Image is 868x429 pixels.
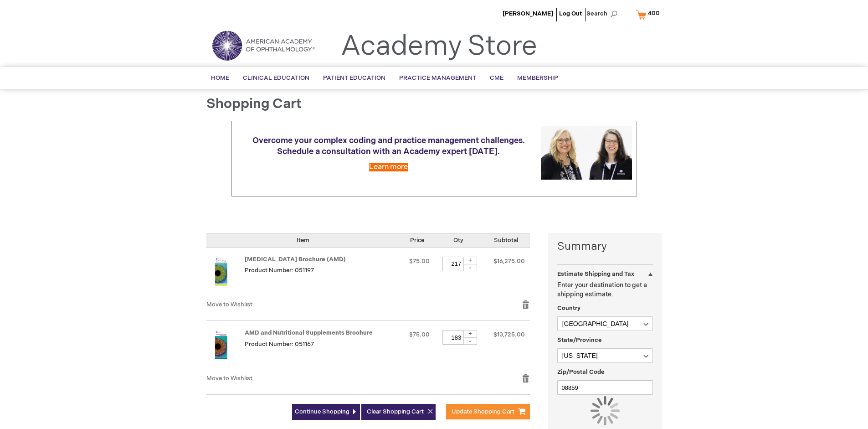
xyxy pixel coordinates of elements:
span: Zip/Postal Code [557,368,605,376]
a: AMD and Nutritional Supplements Brochure [245,329,373,336]
span: Clinical Education [243,74,309,82]
span: Product Number: 051167 [245,341,314,348]
a: Academy Store [341,30,537,63]
span: CME [490,74,503,82]
strong: Estimate Shipping and Tax [557,270,634,278]
span: Item [297,237,309,244]
div: - [463,264,477,271]
input: Qty [442,330,470,345]
span: Membership [517,74,558,82]
div: + [463,330,477,338]
a: Move to Wishlist [206,301,252,308]
span: Country [557,305,580,312]
span: Update Shopping Cart [452,408,514,415]
span: Shopping Cart [206,96,302,112]
a: AMD and Nutritional Supplements Brochure [206,330,245,365]
span: $75.00 [409,331,430,338]
span: Continue Shopping [295,408,349,415]
a: Learn more [369,163,408,171]
a: Log Out [559,10,582,17]
span: $13,725.00 [493,331,525,338]
span: Price [410,237,424,244]
button: Update Shopping Cart [446,404,530,419]
a: [MEDICAL_DATA] Brochure (AMD) [245,256,346,263]
span: State/Province [557,336,602,344]
span: Clear Shopping Cart [367,408,424,415]
div: + [463,257,477,264]
button: Clear Shopping Cart [361,404,436,420]
a: Continue Shopping [292,404,360,420]
span: Overcome your complex coding and practice management challenges. Schedule a consultation with an ... [252,136,525,156]
span: Patient Education [323,74,385,82]
span: $16,275.00 [493,258,525,265]
input: Qty [442,257,470,271]
p: Enter your destination to get a shipping estimate. [557,281,653,299]
a: [PERSON_NAME] [503,10,553,17]
img: Schedule a consultation with an Academy expert today [541,126,632,180]
span: Practice Management [399,74,476,82]
span: Search [586,5,621,23]
img: Age-Related Macular Degeneration Brochure (AMD) [206,257,236,286]
span: Product Number: 051197 [245,267,314,274]
div: - [463,337,477,345]
span: Qty [453,237,463,244]
span: Home [211,74,229,82]
strong: Summary [557,239,653,254]
img: AMD and Nutritional Supplements Brochure [206,330,236,359]
a: 400 [634,6,666,22]
a: Age-Related Macular Degeneration Brochure (AMD) [206,257,245,291]
img: Loading... [591,396,620,425]
span: 400 [648,10,660,17]
a: Move to Wishlist [206,375,252,382]
span: Subtotal [494,237,518,244]
span: $75.00 [409,258,430,265]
